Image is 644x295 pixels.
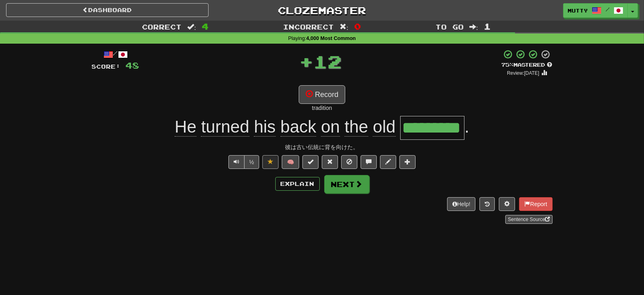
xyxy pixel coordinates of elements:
button: ½ [244,155,260,169]
button: Reset to 0% Mastered (alt+r) [322,155,338,169]
button: Round history (alt+y) [479,197,495,211]
span: the [344,117,368,137]
button: Unfavorite sentence (alt+f) [262,155,279,169]
button: Set this sentence to 100% Mastered (alt+m) [302,155,319,169]
span: To go [435,23,464,31]
button: Report [519,197,552,211]
a: Clozemaster [221,3,423,17]
span: 4 [202,21,209,31]
span: 48 [126,60,139,70]
button: Record [299,85,345,104]
span: : [469,23,478,30]
span: old [373,117,395,137]
span: mutty [568,7,588,14]
span: 0 [354,21,361,31]
button: 🧠 [282,155,299,169]
button: Play sentence audio (ctl+space) [228,155,245,169]
button: Add to collection (alt+a) [399,155,416,169]
strong: 4,000 Most Common [306,36,356,41]
span: 12 [313,51,342,72]
span: : [340,23,348,30]
div: tradition [92,104,553,112]
button: Help! [447,197,476,211]
small: Review: [DATE] [507,70,539,76]
span: his [254,117,276,137]
span: . [465,117,469,136]
button: Discuss sentence (alt+u) [361,155,377,169]
span: : [187,23,196,30]
span: / [606,6,610,12]
div: Mastered [502,61,553,69]
span: Score: [92,63,121,70]
span: Correct [142,23,182,31]
div: 彼は古い伝統に背を向けた。 [92,143,553,151]
div: Text-to-speech controls [227,155,260,169]
button: Ignore sentence (alt+i) [341,155,357,169]
button: Explain [275,177,320,191]
span: He [175,117,196,137]
span: + [299,49,313,74]
span: back [281,117,317,137]
a: mutty / [563,3,628,18]
div: / [92,49,139,59]
span: Incorrect [283,23,334,31]
button: Next [324,175,370,194]
a: Sentence Source [505,215,552,224]
span: 1 [484,21,491,31]
span: turned [201,117,249,137]
span: 75 % [502,61,514,68]
button: Edit sentence (alt+d) [380,155,396,169]
span: on [321,117,340,137]
a: Dashboard [6,3,209,17]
